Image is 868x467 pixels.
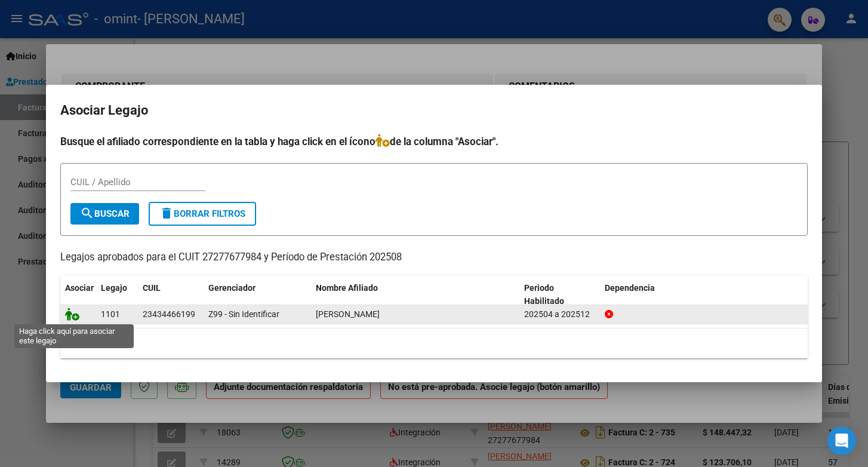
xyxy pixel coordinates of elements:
[311,275,519,315] datatable-header-cell: Nombre Afiliado
[138,275,204,315] datatable-header-cell: CUIL
[80,208,130,219] span: Buscar
[60,99,808,122] h2: Asociar Legajo
[208,309,279,319] span: Z99 - Sin Identificar
[519,275,600,315] datatable-header-cell: Periodo Habilitado
[60,275,96,315] datatable-header-cell: Asociar
[208,283,256,293] span: Gerenciador
[204,275,311,315] datatable-header-cell: Gerenciador
[96,275,138,315] datatable-header-cell: Legajo
[70,203,139,225] button: Buscar
[605,283,655,293] span: Dependencia
[316,283,378,293] span: Nombre Afiliado
[143,308,195,321] div: 23434466199
[101,309,120,319] span: 1101
[101,283,127,293] span: Legajo
[159,208,245,219] span: Borrar Filtros
[827,426,856,455] div: Open Intercom Messenger
[60,134,808,149] h4: Busque el afiliado correspondiente en la tabla y haga click en el ícono de la columna "Asociar".
[60,250,808,265] p: Legajos aprobados para el CUIT 27277677984 y Período de Prestación 202508
[65,283,94,293] span: Asociar
[143,283,161,293] span: CUIL
[600,275,808,315] datatable-header-cell: Dependencia
[159,206,174,220] mat-icon: delete
[316,309,380,319] span: MOSCATELLI DANTE
[524,283,564,306] span: Periodo Habilitado
[60,328,808,358] div: 1 registros
[524,308,595,321] div: 202504 a 202512
[80,206,94,220] mat-icon: search
[149,202,256,226] button: Borrar Filtros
